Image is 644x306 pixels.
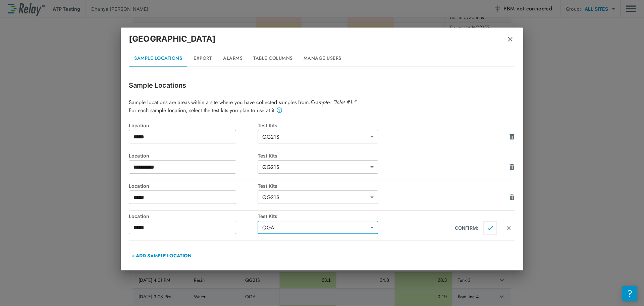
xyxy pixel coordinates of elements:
[258,221,378,234] div: QGA
[508,133,515,140] img: Drawer Icon
[506,225,512,231] img: Close Icon
[483,221,497,235] button: Confirm
[129,98,515,115] p: Sample locations are areas within a site where you have collected samples from. For each sample l...
[310,98,356,106] em: Example: "Inlet #1."
[218,50,248,67] button: Alarms
[129,248,194,264] button: + ADD SAMPLE LOCATION
[258,123,386,128] div: Test Kits
[129,123,258,128] div: Location
[508,194,515,201] img: Drawer Icon
[129,80,515,90] p: Sample Locations
[187,50,218,67] button: Export
[129,213,258,219] div: Location
[248,50,298,67] button: Table Columns
[129,33,216,45] p: [GEOGRAPHIC_DATA]
[298,50,347,67] button: Manage Users
[508,164,515,170] img: Drawer Icon
[502,221,515,235] button: Cancel
[129,183,258,189] div: Location
[507,36,514,43] img: Remove
[455,225,478,231] div: CONFIRM:
[258,160,378,174] div: QG21S
[258,190,378,204] div: QG21S
[622,286,637,301] iframe: Resource center
[129,50,187,67] button: Sample Locations
[258,153,386,159] div: Test Kits
[258,213,386,219] div: Test Kits
[258,183,386,189] div: Test Kits
[487,225,493,231] img: Close Icon
[258,130,378,143] div: QG21S
[129,153,258,159] div: Location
